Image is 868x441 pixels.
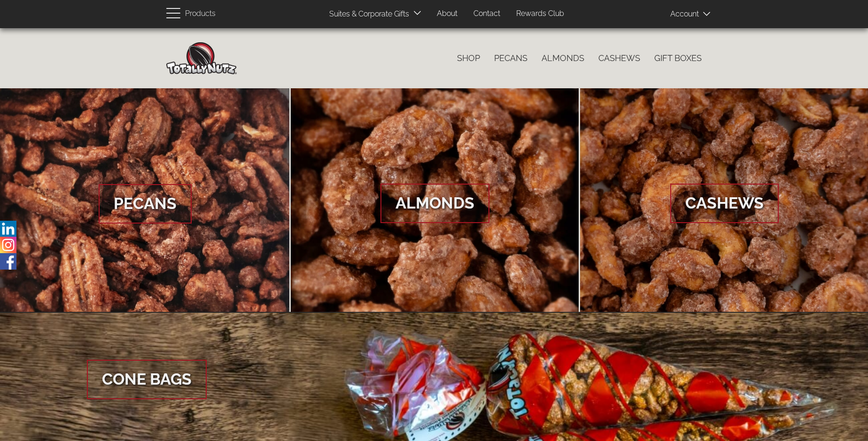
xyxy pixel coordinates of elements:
span: Cashews [670,184,779,223]
a: Cashews [591,48,647,68]
a: Suites & Corporate Gifts [322,5,412,23]
a: Pecans [487,48,535,68]
a: Shop [450,48,487,68]
a: Almonds [291,88,579,313]
a: Gift Boxes [647,48,709,68]
span: Products [185,7,216,21]
a: Almonds [535,48,591,68]
a: About [430,5,465,23]
span: Almonds [380,184,489,223]
img: Home [166,42,237,74]
span: Pecans [99,184,192,224]
a: Contact [466,5,507,23]
a: Rewards Club [509,5,571,23]
span: Cone Bags [87,360,207,399]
